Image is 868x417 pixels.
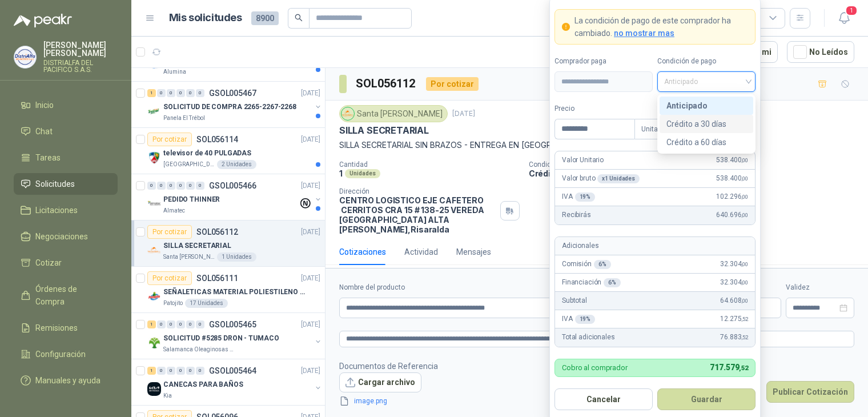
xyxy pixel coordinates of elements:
div: 0 [186,367,195,375]
p: DISTRIALFA DEL PACIFICO S.A.S. [43,59,118,73]
a: Licitaciones [14,199,118,221]
p: Total adicionales [562,332,615,343]
a: Manuales y ayuda [14,370,118,391]
span: 640.696 [716,210,748,220]
h3: SOL056112 [356,75,417,93]
p: SILLA SECRETARIAL SIN BRAZOS - ENTREGA EN [GEOGRAPHIC_DATA] [339,139,854,151]
div: 0 [147,182,156,190]
div: 0 [196,89,204,97]
p: Valor Unitario [562,155,604,166]
div: 6 % [604,278,621,287]
p: [DATE] [301,181,320,191]
p: Almatec [163,206,185,215]
div: 0 [167,89,175,97]
div: 17 Unidades [185,299,228,308]
p: Documentos de Referencia [339,360,438,372]
p: Recibirás [562,210,591,220]
span: ,00 [741,298,748,304]
button: 1 [834,8,854,29]
div: 0 [176,320,185,328]
p: SOLICITUD DE COMPRA 2265-2267-2268 [163,102,296,113]
img: Company Logo [147,105,161,118]
button: No Leídos [787,41,854,63]
span: search [295,14,303,22]
div: 0 [176,367,185,375]
a: Por cotizarSOL056114[DATE] Company Logotelevisor de 40 PULGADAS[GEOGRAPHIC_DATA][PERSON_NAME]2 Un... [131,128,325,174]
span: 717.579 [710,363,748,372]
a: Remisiones [14,317,118,339]
div: 0 [186,182,195,190]
div: 19 % [575,315,596,324]
div: 0 [167,320,175,328]
a: Órdenes de Compra [14,278,118,312]
div: Crédito a 30 días [660,115,753,133]
div: 0 [157,367,166,375]
div: Cotizaciones [339,246,386,258]
p: SILLA SECRETARIAL [163,240,231,251]
p: IVA [562,314,595,324]
span: ,00 [741,194,748,200]
a: Negociaciones [14,226,118,247]
p: Salamanca Oleaginosas SAS [163,345,235,354]
span: ,00 [741,157,748,163]
p: televisor de 40 PULGADAS [163,148,251,159]
a: Por cotizarSOL056112[DATE] Company LogoSILLA SECRETARIALSanta [PERSON_NAME]1 Unidades [131,220,325,267]
button: Cancelar [554,388,653,410]
span: 538.400 [716,173,748,184]
label: Nombre del producto [339,282,622,293]
img: Company Logo [14,46,36,68]
span: Licitaciones [35,204,78,216]
p: SEÑALETICAS MATERIAL POLIESTILENO CON VINILO LAMINADO CALIBRE 60 [163,287,306,298]
p: [PERSON_NAME] [PERSON_NAME] [43,41,118,57]
img: Company Logo [341,107,354,120]
div: Santa [PERSON_NAME] [339,105,448,122]
div: 0 [176,89,185,97]
span: 8900 [251,11,279,25]
div: Anticipado [666,99,746,112]
div: 0 [196,367,204,375]
p: [GEOGRAPHIC_DATA][PERSON_NAME] [163,160,215,169]
p: Alumina [163,67,186,77]
div: Actividad [404,246,438,258]
p: [DATE] [301,366,320,376]
a: image.png [349,396,425,407]
p: 1 [339,169,343,178]
span: 538.400 [716,155,748,166]
p: Financiación [562,277,621,288]
span: ,00 [741,261,748,267]
p: GSOL005467 [209,89,256,97]
img: Company Logo [147,243,161,257]
div: 0 [157,182,166,190]
p: [DATE] [301,273,320,284]
a: Tareas [14,147,118,169]
span: Negociaciones [35,230,88,243]
div: 19 % [575,193,596,202]
p: CENTRO LOGISTICO EJE CAFETERO CERRITOS CRA 15 # 138-25 VEREDA [GEOGRAPHIC_DATA] ALTA [PERSON_NAME... [339,195,496,234]
p: SOL056114 [196,135,238,143]
p: SOLICITUD #5285 DRON - TUMACO [163,333,279,344]
span: 32.304 [720,259,748,270]
div: Crédito a 30 días [666,118,746,130]
div: Por cotizar [147,271,192,285]
a: Solicitudes [14,173,118,195]
p: GSOL005466 [209,182,256,190]
button: Cargar archivo [339,372,421,393]
span: Manuales y ayuda [35,374,101,387]
a: Configuración [14,343,118,365]
p: Santa [PERSON_NAME] [163,252,215,262]
span: 76.883 [720,332,748,343]
span: 102.296 [716,191,748,202]
img: Company Logo [147,151,161,165]
p: Panela El Trébol [163,114,205,123]
p: [DATE] [301,134,320,145]
label: Comprador paga [554,56,653,67]
span: Chat [35,125,53,138]
p: [DATE] [452,109,475,119]
label: Condición de pago [657,56,756,67]
a: 1 0 0 0 0 0 GSOL005465[DATE] Company LogoSOLICITUD #5285 DRON - TUMACOSalamanca Oleaginosas SAS [147,318,323,354]
p: Kia [163,391,172,400]
p: GSOL005465 [209,320,256,328]
p: Condición de pago [529,161,863,169]
label: Validez [786,282,854,293]
div: 0 [167,182,175,190]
